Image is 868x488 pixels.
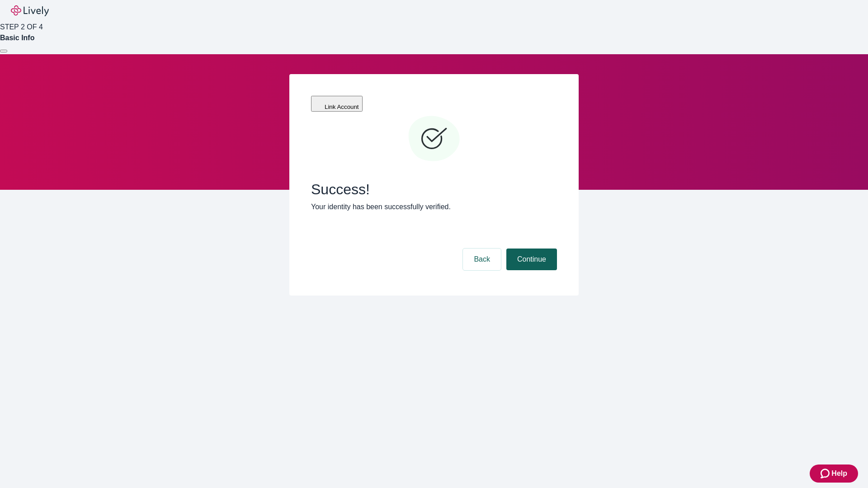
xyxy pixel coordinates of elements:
span: Help [831,468,847,479]
svg: Checkmark icon [407,112,461,166]
button: Link Account [311,96,363,112]
button: Continue [506,249,557,270]
button: Zendesk support iconHelp [810,465,858,483]
button: Back [463,249,501,270]
img: Lively [11,5,49,16]
svg: Zendesk support icon [821,468,831,479]
p: Your identity has been successfully verified. [311,202,557,212]
span: Success! [311,181,557,198]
